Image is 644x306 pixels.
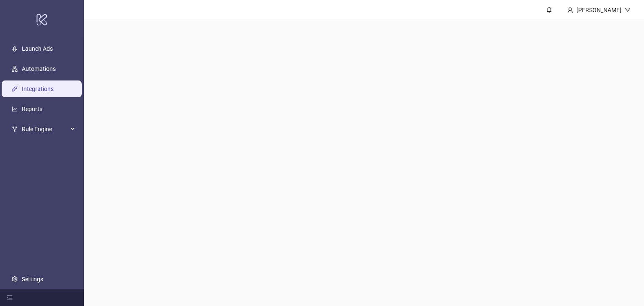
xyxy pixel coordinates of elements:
[22,45,53,52] a: Launch Ads
[22,276,43,283] a: Settings
[546,7,552,13] span: bell
[22,65,56,72] a: Automations
[22,121,68,137] span: Rule Engine
[7,295,13,301] span: menu-fold
[22,86,54,92] a: Integrations
[625,7,631,13] span: down
[12,126,18,132] span: fork
[573,5,625,15] div: [PERSON_NAME]
[22,106,42,112] a: Reports
[567,7,573,13] span: user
